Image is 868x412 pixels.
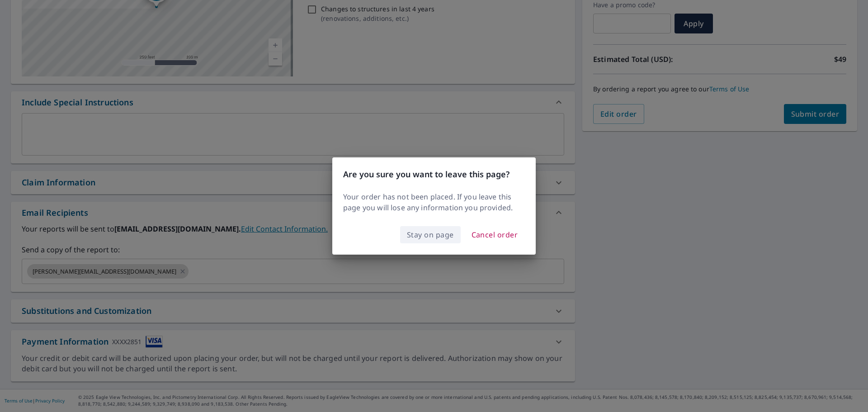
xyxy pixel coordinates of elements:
[464,226,525,244] button: Cancel order
[343,168,525,180] h3: Are you sure you want to leave this page?
[407,228,454,241] span: Stay on page
[472,228,518,241] span: Cancel order
[400,226,461,243] button: Stay on page
[343,191,525,213] p: Your order has not been placed. If you leave this page you will lose any information you provided.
